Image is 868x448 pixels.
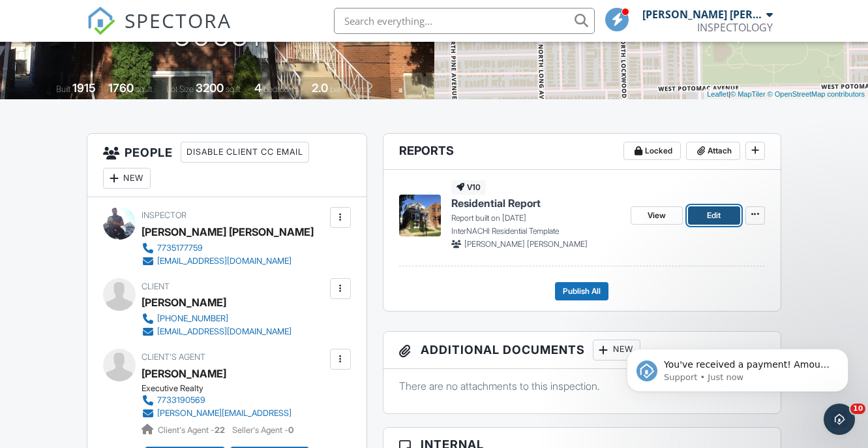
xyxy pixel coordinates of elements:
[72,81,96,95] div: 1915
[642,8,763,21] div: [PERSON_NAME] [PERSON_NAME]
[312,81,328,95] div: 2.0
[142,222,314,242] div: [PERSON_NAME] [PERSON_NAME]
[136,84,154,94] span: sq. ft.
[181,142,309,163] div: Disable Client CC Email
[56,84,70,94] span: Built
[334,8,595,34] input: Search everything...
[103,168,151,189] div: New
[87,18,232,45] a: SPECTORA
[142,293,226,312] div: [PERSON_NAME]
[157,256,292,266] div: [EMAIL_ADDRESS][DOMAIN_NAME]
[157,243,203,253] div: 7735177759
[157,327,292,337] div: [EMAIL_ADDRESS][DOMAIN_NAME]
[850,404,865,414] span: 10
[87,134,367,197] h3: People
[707,90,728,98] a: Leaflet
[232,425,293,435] span: Seller's Agent -
[142,242,303,255] a: 7735177759
[288,425,293,435] strong: 0
[399,379,765,393] p: There are no attachments to this inspection.
[142,394,292,407] a: 7733190569
[768,90,865,98] a: © OpenStreetMap contributors
[697,21,773,34] div: INSPECTOLOGY
[607,321,868,413] iframe: Intercom notifications message
[142,364,226,383] a: [PERSON_NAME]
[383,332,781,369] h3: Additional Documents
[158,425,227,435] span: Client's Agent -
[142,255,303,268] a: [EMAIL_ADDRESS][DOMAIN_NAME]
[704,89,868,100] div: |
[142,281,170,291] span: Client
[263,84,299,94] span: bedrooms
[157,408,292,419] div: [PERSON_NAME][EMAIL_ADDRESS]
[108,81,134,95] div: 1760
[730,90,766,98] a: © MapTiler
[226,84,242,94] span: sq.ft.
[87,7,115,35] img: The Best Home Inspection Software - Spectora
[157,313,228,324] div: [PHONE_NUMBER]
[196,81,224,95] div: 3200
[824,404,855,435] iframe: Intercom live chat
[157,395,205,406] div: 7733190569
[142,325,292,338] a: [EMAIL_ADDRESS][DOMAIN_NAME]
[142,352,205,362] span: Client's Agent
[593,340,640,360] div: New
[215,425,225,435] strong: 22
[142,210,187,220] span: Inspector
[166,84,194,94] span: Lot Size
[330,84,367,94] span: bathrooms
[142,383,302,394] div: Executive Realty
[142,407,292,420] a: [PERSON_NAME][EMAIL_ADDRESS]
[254,81,262,95] div: 4
[142,312,292,325] a: [PHONE_NUMBER]
[125,7,232,34] span: SPECTORA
